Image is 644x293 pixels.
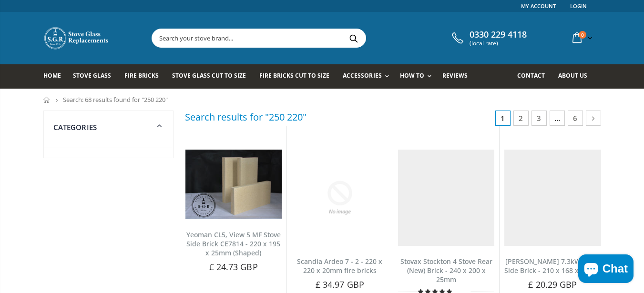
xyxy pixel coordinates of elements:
[152,29,472,47] input: Search your stove brand...
[186,230,281,257] a: Yeoman CL5, View 5 MF Stove Side Brick CE7814 - 220 x 195 x 25mm (Shaped)
[209,261,258,273] span: £ 24.73 GBP
[343,29,365,47] button: Search
[259,64,337,89] a: Fire Bricks Cut To Size
[568,111,583,126] a: 6
[517,64,552,89] a: Contact
[470,30,527,40] span: 0330 229 4118
[400,64,436,89] a: How To
[172,71,246,80] span: Stove Glass Cut To Size
[43,97,51,103] a: Home
[528,279,577,290] span: £ 20.29 GBP
[442,64,475,89] a: Reviews
[43,64,68,89] a: Home
[259,71,329,80] span: Fire Bricks Cut To Size
[558,71,587,80] span: About us
[63,95,168,104] span: Search: 68 results found for "250 220"
[43,26,110,50] img: Stove Glass Replacement
[73,64,118,89] a: Stove Glass
[218,279,258,287] span: Add to Cart
[73,71,111,80] span: Stove Glass
[124,64,166,89] a: Fire Bricks
[575,254,636,285] inbox-online-store-chat: Shopify online store chat
[172,64,253,89] a: Stove Glass Cut To Size
[53,122,97,132] span: Categories
[470,40,527,47] span: (local rate)
[316,279,364,290] span: £ 34.97 GBP
[343,64,393,89] a: Accessories
[558,64,594,89] a: About us
[43,71,61,80] span: Home
[124,71,159,80] span: Fire Bricks
[400,257,492,284] a: Stovax Stockton 4 Stove Rear (New) Brick - 240 x 200 x 25mm
[550,111,565,126] span: …
[185,111,307,123] h3: Search results for "250 220"
[569,29,594,47] a: 0
[517,71,545,80] span: Contact
[343,71,381,80] span: Accessories
[579,31,586,39] span: 0
[199,273,268,293] button: Add to Cart
[532,111,547,126] a: 3
[297,257,382,275] a: Scandia Ardeo 7 - 2 - 220 x 220 x 20mm fire bricks
[442,71,468,80] span: Reviews
[495,111,511,126] span: 1
[185,150,282,219] img: Yeoman CL5, View 5 MF Stove Side Brick CE7814
[400,71,424,80] span: How To
[513,111,529,126] a: 2
[504,257,601,275] a: [PERSON_NAME] 7.3kW Stove Side Brick - 210 x 168 x 30mm
[450,30,527,47] a: 0330 229 4118 (local rate)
